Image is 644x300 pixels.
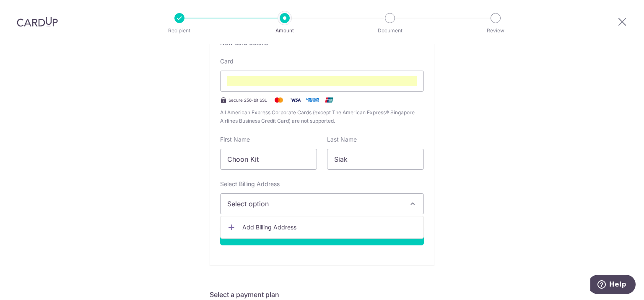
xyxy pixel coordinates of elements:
[148,26,210,35] p: Recipient
[220,57,234,66] label: Card
[221,220,423,235] a: Add Billing Address
[590,275,636,296] iframe: Opens a widget where you can find more information
[270,95,287,105] img: Mastercard
[220,193,424,214] button: Select option
[327,135,357,144] label: Last Name
[359,26,421,35] p: Document
[227,199,402,209] span: Select option
[242,223,417,232] span: Add Billing Address
[227,76,417,86] iframe: Secure card payment input frame
[287,95,304,105] img: Visa
[210,289,434,300] h5: Select a payment plan
[220,108,424,125] span: All American Express Corporate Cards (except The American Express® Singapore Airlines Business Cr...
[220,135,250,144] label: First Name
[304,95,321,105] img: .alt.amex
[220,180,280,188] label: Select Billing Address
[229,97,267,103] span: Secure 256-bit SSL
[321,95,338,105] img: .alt.unionpay
[17,17,58,27] img: CardUp
[220,149,317,170] input: Cardholder First Name
[254,26,316,35] p: Amount
[327,149,424,170] input: Cardholder Last Name
[465,26,527,35] p: Review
